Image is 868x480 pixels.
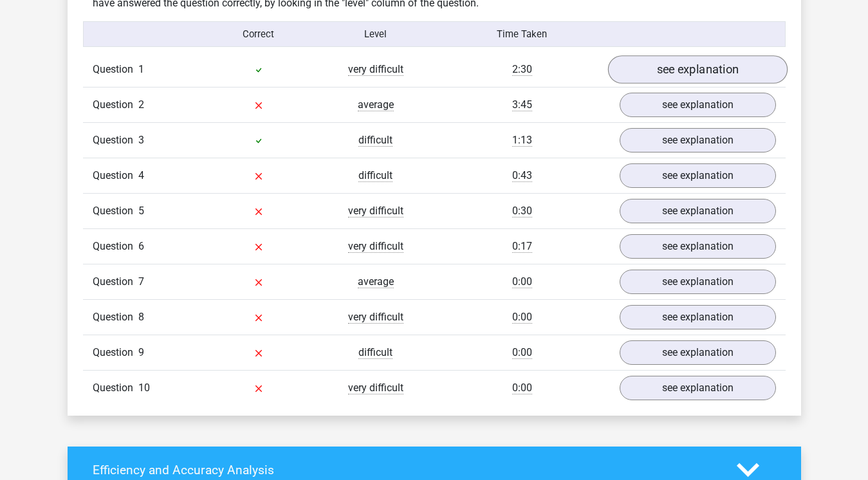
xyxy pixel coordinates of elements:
[607,56,787,84] a: see explanation
[620,376,776,400] a: see explanation
[512,134,532,147] span: 1:13
[138,275,144,288] span: 7
[93,309,138,325] span: Question
[93,203,138,219] span: Question
[138,240,144,252] span: 6
[358,98,394,111] span: average
[93,380,138,396] span: Question
[358,134,392,147] span: difficult
[138,98,144,111] span: 2
[348,240,403,253] span: very difficult
[512,240,532,253] span: 0:17
[93,62,138,77] span: Question
[434,27,609,41] div: Time Taken
[138,134,144,146] span: 3
[512,205,532,217] span: 0:30
[348,311,403,324] span: very difficult
[138,169,144,181] span: 4
[138,63,144,75] span: 1
[620,305,776,329] a: see explanation
[512,382,532,394] span: 0:00
[620,199,776,223] a: see explanation
[512,311,532,324] span: 0:00
[93,133,138,148] span: Question
[620,128,776,152] a: see explanation
[138,205,144,217] span: 5
[512,346,532,359] span: 0:00
[138,346,144,358] span: 9
[138,311,144,323] span: 8
[620,340,776,365] a: see explanation
[93,168,138,183] span: Question
[138,382,150,394] span: 10
[358,275,394,288] span: average
[93,274,138,290] span: Question
[348,382,403,394] span: very difficult
[348,63,403,76] span: very difficult
[348,205,403,217] span: very difficult
[512,275,532,288] span: 0:00
[512,169,532,182] span: 0:43
[93,97,138,113] span: Question
[512,63,532,76] span: 2:30
[512,98,532,111] span: 3:45
[620,270,776,294] a: see explanation
[93,345,138,360] span: Question
[317,27,434,41] div: Level
[93,239,138,254] span: Question
[93,463,717,477] h4: Efficiency and Accuracy Analysis
[620,163,776,188] a: see explanation
[358,346,392,359] span: difficult
[620,234,776,259] a: see explanation
[620,93,776,117] a: see explanation
[358,169,392,182] span: difficult
[200,27,317,41] div: Correct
